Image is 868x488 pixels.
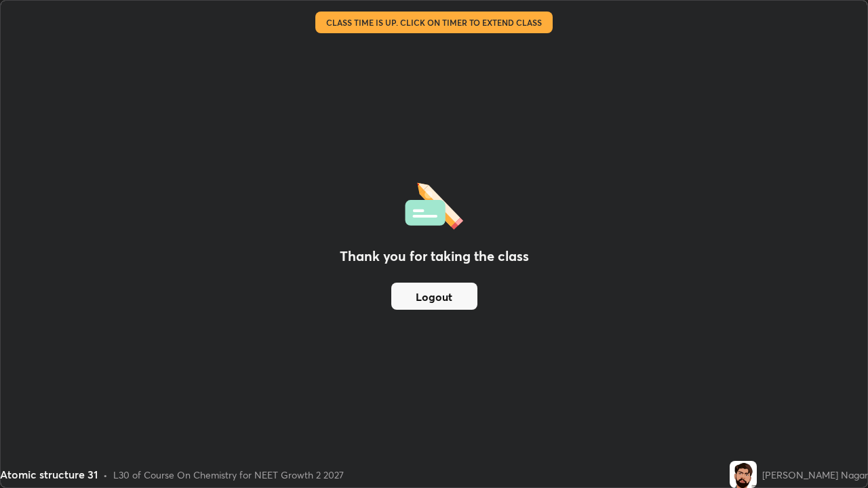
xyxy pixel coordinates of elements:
h2: Thank you for taking the class [340,246,529,266]
img: offlineFeedback.1438e8b3.svg [405,178,463,230]
img: 8a6df0ca86aa4bafae21e328bd8b9af3.jpg [730,461,757,488]
div: L30 of Course On Chemistry for NEET Growth 2 2027 [113,468,344,482]
div: [PERSON_NAME] Nagar [762,468,868,482]
div: • [103,468,108,482]
button: Logout [391,283,477,310]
